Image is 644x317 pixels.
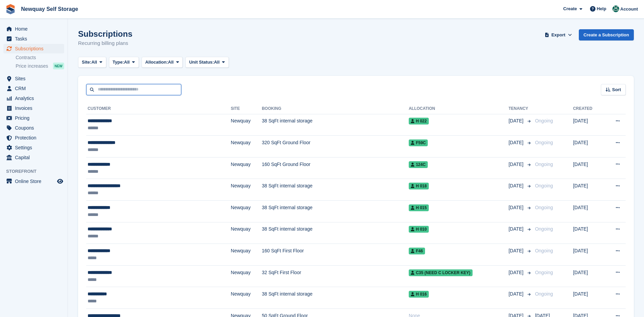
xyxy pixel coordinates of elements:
td: Newquay [231,201,262,222]
td: [DATE] [573,287,603,309]
span: [DATE] [509,161,525,168]
span: Ongoing [535,291,553,297]
span: Protection [15,133,56,143]
span: All [91,59,97,66]
img: JON [612,5,619,12]
span: [DATE] [509,247,525,254]
span: Online Store [15,177,56,186]
span: [DATE] [509,269,525,276]
p: Recurring billing plans [78,39,132,47]
td: 38 SqFt internal storage [262,179,409,201]
span: Account [620,6,638,13]
td: Newquay [231,157,262,179]
a: menu [3,113,64,123]
span: All [168,59,174,66]
img: stora-icon-8386f47178a22dfd0bd8f6a31ec36ba5ce8667c1dd55bd0f319d3a0aa187defe.svg [5,4,16,14]
td: Newquay [231,287,262,309]
a: menu [3,94,64,103]
span: Sort [612,86,621,93]
a: menu [3,177,64,186]
span: [DATE] [509,117,525,124]
span: Capital [15,153,56,162]
a: menu [3,74,64,83]
span: Subscriptions [15,44,56,53]
td: [DATE] [573,114,603,136]
span: [DATE] [509,204,525,211]
a: menu [3,84,64,93]
td: 38 SqFt internal storage [262,222,409,244]
th: Customer [86,103,231,114]
a: Create a Subscription [579,29,634,40]
a: menu [3,34,64,44]
th: Site [231,103,262,114]
span: 124C [409,161,428,168]
span: Export [551,32,565,38]
a: menu [3,123,64,133]
span: [DATE] [509,182,525,189]
th: Allocation [409,103,509,114]
a: Preview store [56,177,64,185]
button: Type: All [109,57,139,68]
th: Tenancy [509,103,532,114]
span: Settings [15,143,56,152]
span: Site: [82,59,91,66]
span: Ongoing [535,226,553,232]
span: Ongoing [535,205,553,210]
span: F46 [409,248,425,254]
td: Newquay [231,114,262,136]
a: Contracts [16,54,64,61]
button: Export [544,29,573,40]
span: Help [597,5,606,12]
span: H 010 [409,226,429,233]
td: 160 SqFt Ground Floor [262,157,409,179]
td: Newquay [231,222,262,244]
span: Ongoing [535,183,553,188]
span: Ongoing [535,140,553,145]
span: Ongoing [535,270,553,275]
span: Sites [15,74,56,83]
td: [DATE] [573,222,603,244]
th: Booking [262,103,409,114]
span: [DATE] [509,226,525,233]
td: [DATE] [573,136,603,157]
span: H 018 [409,183,429,189]
button: Unit Status: All [185,57,228,68]
span: H 015 [409,204,429,211]
span: F59C [409,139,428,146]
a: Price increases NEW [16,62,64,70]
span: All [214,59,220,66]
span: Pricing [15,113,56,123]
td: Newquay [231,244,262,266]
td: 38 SqFt internal storage [262,287,409,309]
td: 38 SqFt internal storage [262,114,409,136]
span: Storefront [6,168,68,175]
span: Analytics [15,94,56,103]
a: menu [3,143,64,152]
a: menu [3,24,64,34]
div: NEW [53,63,64,69]
span: [DATE] [509,290,525,298]
span: Create [563,5,577,12]
span: Price increases [16,63,48,69]
h1: Subscriptions [78,29,132,38]
a: Newquay Self Storage [18,3,81,15]
span: [DATE] [509,139,525,146]
td: Newquay [231,265,262,287]
td: [DATE] [573,265,603,287]
td: 38 SqFt internal storage [262,201,409,222]
span: CRM [15,84,56,93]
button: Site: All [78,57,106,68]
span: Unit Status: [189,59,214,66]
span: H 016 [409,291,429,298]
span: Ongoing [535,162,553,167]
a: menu [3,44,64,53]
span: Coupons [15,123,56,133]
span: Tasks [15,34,56,44]
span: All [124,59,130,66]
button: Allocation: All [142,57,183,68]
td: Newquay [231,179,262,201]
a: menu [3,153,64,162]
td: 32 SqFt First Floor [262,265,409,287]
td: [DATE] [573,244,603,266]
span: Invoices [15,103,56,113]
